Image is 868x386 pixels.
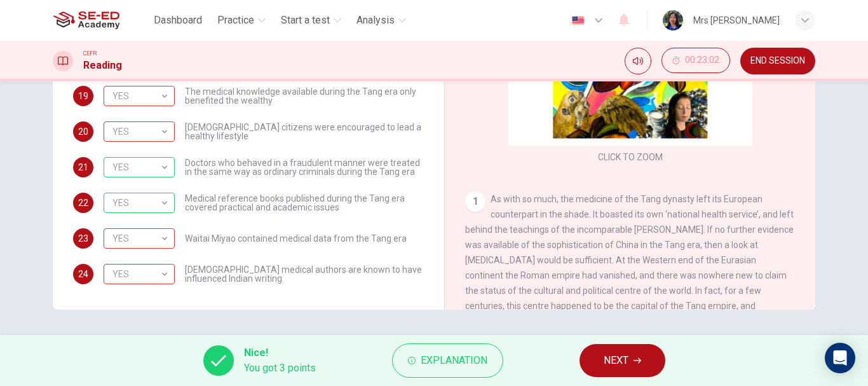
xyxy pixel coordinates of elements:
[421,352,487,369] span: Explanation
[83,58,122,73] h1: Reading
[212,9,271,32] button: Practice
[78,163,88,172] span: 21
[78,234,88,243] span: 23
[244,345,316,361] span: Nice!
[580,344,665,377] button: NEXT
[392,343,503,378] button: Explanation
[83,49,97,58] span: CEFR
[351,9,411,32] button: Analysis
[825,343,855,373] div: Open Intercom Messenger
[78,92,88,100] span: 19
[185,158,424,176] span: Doctors who behaved in a fraudulent manner were treated in the same way as ordinary criminals dur...
[104,121,175,142] div: NOT GIVEN
[104,157,175,177] div: YES
[661,48,730,74] div: Hide
[625,48,651,74] div: Mute
[185,234,407,243] span: Waitai Miyao contained medical data from the Tang era
[104,228,175,249] div: NOT GIVEN
[185,194,424,212] span: Medical reference books published during the Tang era covered practical and academic issues
[185,123,424,141] span: [DEMOGRAPHIC_DATA] citizens were encouraged to lead a healthy lifestyle
[104,264,175,284] div: NO
[104,256,170,293] div: YES
[104,221,170,257] div: YES
[244,361,316,376] span: You got 3 points
[217,13,254,28] span: Practice
[685,55,719,65] span: 00:23:02
[104,193,175,213] div: YES
[104,78,170,114] div: YES
[356,13,395,28] span: Analysis
[570,16,586,25] img: en
[154,13,202,28] span: Dashboard
[185,265,424,283] span: [DEMOGRAPHIC_DATA] medical authors are known to have influenced Indian writing
[740,48,815,74] button: END SESSION
[78,270,88,279] span: 24
[78,198,88,207] span: 22
[104,114,170,150] div: YES
[104,86,175,106] div: NO
[663,10,683,31] img: Profile picture
[104,149,170,186] div: YES
[104,185,170,221] div: YES
[78,127,88,136] span: 20
[661,48,730,73] button: 00:23:02
[185,87,424,105] span: The medical knowledge available during the Tang era only benefited the wealthy
[53,8,149,33] a: SE-ED Academy logo
[276,9,346,32] button: Start a test
[281,13,330,28] span: Start a test
[149,9,207,32] button: Dashboard
[750,56,805,66] span: END SESSION
[53,8,119,33] img: SE-ED Academy logo
[604,352,628,369] span: NEXT
[465,191,485,212] div: 1
[465,194,794,357] span: As with so much, the medicine of the Tang dynasty left its European counterpart in the shade. It ...
[693,13,780,28] div: Mrs [PERSON_NAME]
